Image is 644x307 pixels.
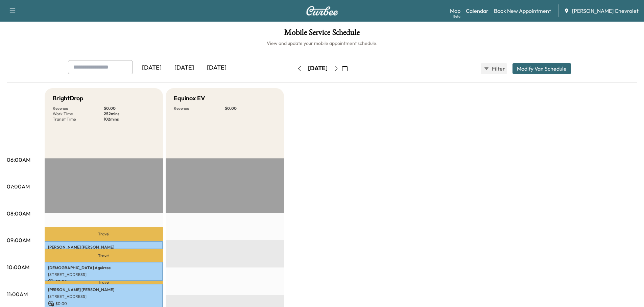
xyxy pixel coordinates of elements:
p: Travel [45,281,163,284]
p: 11:00AM [7,290,28,298]
p: $ 0.00 [225,106,276,111]
div: [DATE] [168,60,200,76]
h6: View and update your mobile appointment schedule. [7,40,637,47]
a: Calendar [466,7,488,15]
p: Travel [45,227,163,241]
div: Beta [453,14,460,19]
p: Travel [45,249,163,262]
p: 06:00AM [7,156,30,164]
p: 08:00AM [7,209,30,218]
p: [DEMOGRAPHIC_DATA] Aguirree [48,265,160,271]
p: $ 0.00 [48,279,160,285]
a: Book New Appointment [494,7,551,15]
button: Filter [481,63,507,74]
p: Revenue [53,106,104,111]
p: 252 mins [104,111,155,117]
span: [PERSON_NAME] Chevrolet [572,7,639,15]
a: MapBeta [450,7,460,15]
p: [STREET_ADDRESS] [48,272,160,277]
p: [PERSON_NAME] [PERSON_NAME] [48,287,160,292]
p: $ 0.00 [104,106,155,111]
h1: Mobile Service Schedule [7,28,637,40]
h5: BrightDrop [53,94,84,103]
div: [DATE] [200,60,233,76]
p: [PERSON_NAME] [PERSON_NAME] [48,245,160,250]
p: [STREET_ADDRESS] [48,294,160,299]
img: Curbee Logo [306,6,338,16]
button: Modify Van Schedule [512,63,571,74]
div: [DATE] [308,64,328,73]
p: Revenue [174,106,225,111]
span: Filter [492,65,504,73]
div: [DATE] [136,60,168,76]
p: Transit Time [53,117,104,122]
p: $ 0.00 [48,301,160,307]
h5: Equinox EV [174,94,205,103]
p: Work Time [53,111,104,117]
p: 10:00AM [7,263,29,271]
p: 102 mins [104,117,155,122]
p: 07:00AM [7,182,30,190]
p: 09:00AM [7,236,30,244]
